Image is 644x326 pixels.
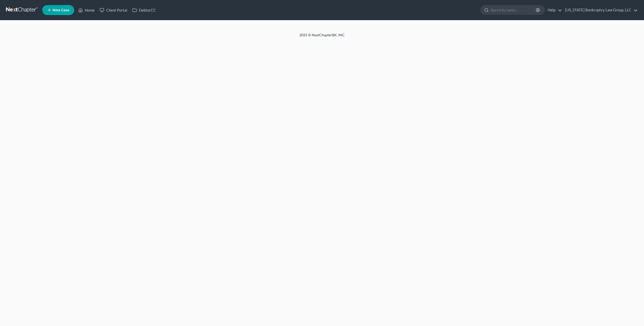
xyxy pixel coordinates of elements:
div: 2025 © NextChapterBK, INC [179,32,465,42]
a: [US_STATE] Bankruptcy Law Group, LLC [562,6,638,15]
input: Search by name... [491,5,537,15]
a: DebtorCC [130,6,158,15]
a: Client Portal [97,6,130,15]
a: Help [545,6,562,15]
a: Home [76,6,97,15]
span: New Case [53,8,69,12]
